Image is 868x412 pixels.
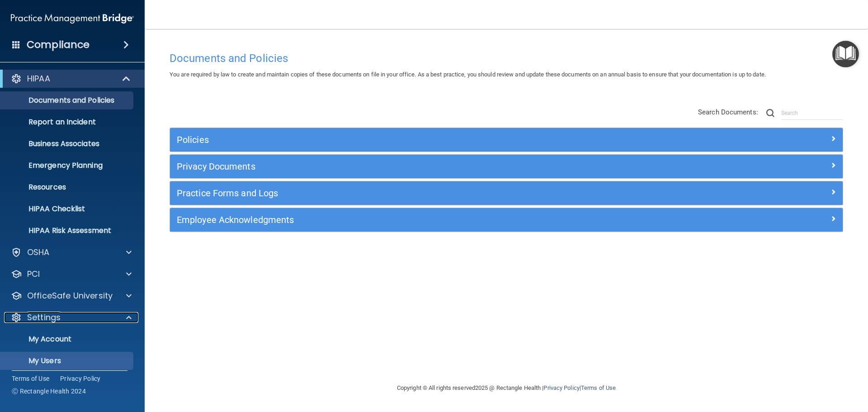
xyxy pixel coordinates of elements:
[11,73,131,84] a: HIPAA
[27,290,113,301] p: OfficeSafe University
[177,135,668,145] h5: Policies
[6,118,129,127] p: Report an Incident
[581,384,616,391] a: Terms of Use
[27,73,50,84] p: HIPAA
[712,348,857,384] iframe: Drift Widget Chat Controller
[6,139,129,148] p: Business Associates
[6,335,129,344] p: My Account
[27,247,50,258] p: OSHA
[6,161,129,170] p: Emergency Planning
[698,108,758,116] span: Search Documents:
[341,374,671,403] div: Copyright © All rights reserved 2025 @ Rectangle Health | |
[170,71,766,78] span: You are required by law to create and maintain copies of these documents on file in your office. ...
[27,312,61,323] p: Settings
[11,269,132,279] a: PCI
[6,183,129,192] p: Resources
[766,109,774,117] img: ic-search.3b580494.png
[6,226,129,235] p: HIPAA Risk Assessment
[177,215,668,225] h5: Employee Acknowledgments
[11,290,132,301] a: OfficeSafe University
[12,374,49,383] a: Terms of Use
[177,161,668,171] h5: Privacy Documents
[170,52,843,64] h4: Documents and Policies
[177,188,668,198] h5: Practice Forms and Logs
[177,186,836,200] a: Practice Forms and Logs
[177,159,836,174] a: Privacy Documents
[177,213,836,227] a: Employee Acknowledgments
[11,247,132,258] a: OSHA
[11,312,132,323] a: Settings
[6,96,129,105] p: Documents and Policies
[60,374,101,383] a: Privacy Policy
[27,38,90,51] h4: Compliance
[6,356,129,365] p: My Users
[27,269,40,279] p: PCI
[12,387,86,396] span: Ⓒ Rectangle Health 2024
[177,133,836,147] a: Policies
[11,9,134,28] img: PMB logo
[6,204,129,213] p: HIPAA Checklist
[543,384,579,391] a: Privacy Policy
[832,41,859,67] button: Open Resource Center
[781,106,843,120] input: Search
